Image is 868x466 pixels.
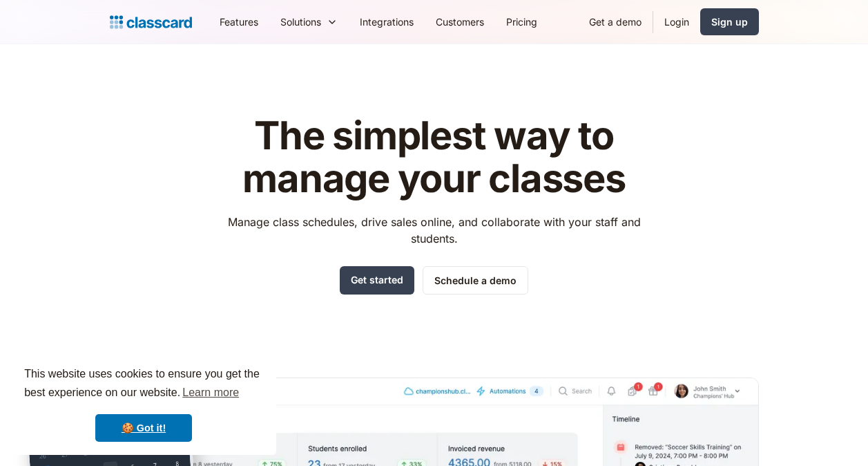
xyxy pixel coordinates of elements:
a: Get started [340,266,414,295]
a: Pricing [495,6,548,37]
div: Solutions [269,6,349,37]
a: Customers [425,6,495,37]
a: Sign up [700,8,759,35]
a: learn more about cookies [180,382,241,403]
h1: The simplest way to manage your classes [215,115,653,200]
a: home [110,12,192,32]
a: Login [653,6,700,37]
a: Integrations [349,6,425,37]
span: This website uses cookies to ensure you get the best experience on our website. [24,366,263,403]
a: Features [209,6,269,37]
div: cookieconsent [11,353,276,455]
div: Sign up [711,15,748,29]
a: dismiss cookie message [95,414,192,442]
p: Manage class schedules, drive sales online, and collaborate with your staff and students. [215,214,653,247]
a: Schedule a demo [423,266,528,295]
div: Solutions [280,15,321,29]
a: Get a demo [578,6,653,37]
